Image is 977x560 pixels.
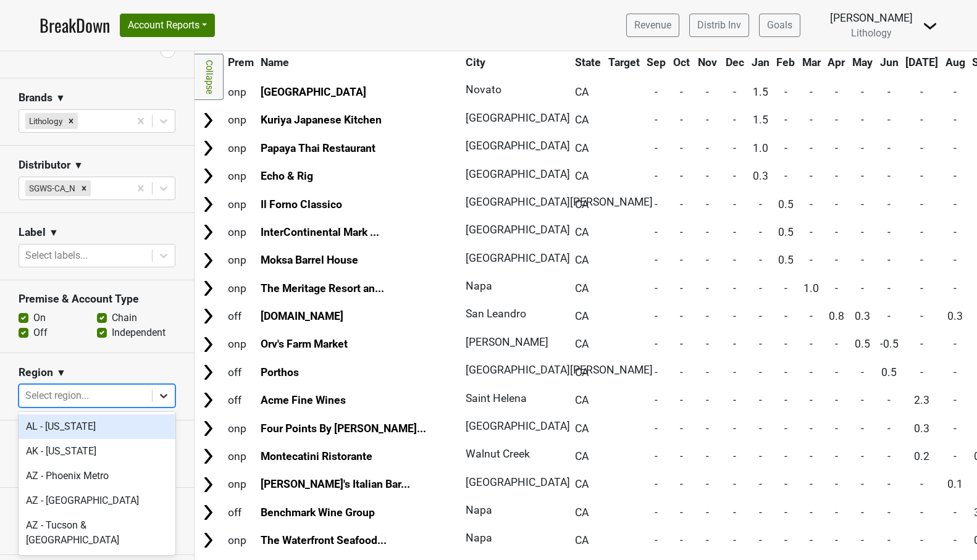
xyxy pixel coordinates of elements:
span: CA [575,198,589,211]
span: - [887,394,891,406]
span: Napa [466,280,492,292]
span: - [706,450,709,462]
span: - [835,142,838,154]
span: - [655,282,658,295]
span: - [655,366,658,378]
span: CA [575,366,589,378]
span: 0.3 [753,170,768,182]
td: onp [225,275,257,301]
span: - [954,422,957,435]
span: [GEOGRAPHIC_DATA][PERSON_NAME] [466,196,653,208]
span: - [835,338,838,350]
span: - [861,282,864,295]
span: - [733,394,736,406]
th: Name: activate to sort column ascending [258,51,462,73]
span: - [784,450,787,462]
span: - [861,422,864,435]
span: 1.5 [753,86,768,98]
a: Il Forno Classico [261,198,342,211]
span: - [706,170,709,182]
span: - [759,422,762,435]
span: - [655,254,658,266]
div: AZ - Tucson & [GEOGRAPHIC_DATA] [19,513,175,553]
span: - [759,310,762,322]
button: Account Reports [120,14,215,37]
span: - [784,86,787,98]
span: 0.3 [914,422,929,435]
a: BreakDown [40,12,110,38]
img: Dropdown Menu [923,19,937,33]
span: 0.3 [855,310,870,322]
span: Walnut Creek [466,448,530,460]
span: - [680,310,683,322]
img: Arrow right [199,531,217,550]
th: Mar: activate to sort column ascending [799,51,824,73]
a: The Waterfront Seafood... [261,534,387,546]
span: - [759,282,762,295]
span: - [887,142,891,154]
span: - [861,170,864,182]
span: - [733,86,736,98]
span: 0.5 [778,226,794,238]
span: San Leandro [466,307,526,320]
span: - [835,450,838,462]
span: - [680,338,683,350]
span: - [920,226,923,238]
span: - [680,282,683,295]
span: - [759,338,762,350]
label: Chain [112,311,137,325]
span: - [680,170,683,182]
span: - [655,198,658,211]
span: - [784,114,787,126]
span: - [680,422,683,435]
img: Arrow right [199,195,217,214]
span: 0.3 [947,310,963,322]
span: - [655,170,658,182]
span: ▼ [56,91,65,106]
span: ▼ [73,158,83,173]
th: &nbsp;: activate to sort column ascending [196,51,224,73]
h3: Region [19,366,53,379]
span: - [810,450,813,462]
span: - [810,394,813,406]
span: - [680,142,683,154]
span: - [706,114,709,126]
span: CA [575,142,589,154]
a: Montecatini Ristorante [261,450,372,462]
th: Prem: activate to sort column ascending [225,51,257,73]
span: - [861,254,864,266]
span: CA [575,254,589,266]
span: - [835,86,838,98]
span: - [954,226,957,238]
span: 2.3 [914,394,929,406]
span: - [784,366,787,378]
span: CA [575,114,589,126]
img: Arrow right [199,167,217,185]
div: AZ - [GEOGRAPHIC_DATA] [19,488,175,513]
span: -0.5 [880,338,899,350]
a: The Meritage Resort an... [261,282,384,295]
span: - [810,142,813,154]
td: off [225,387,257,414]
img: Arrow right [199,307,217,325]
span: - [680,114,683,126]
span: CA [575,394,589,406]
h3: Brands [19,91,52,104]
span: - [835,366,838,378]
span: 0.5 [881,366,897,378]
span: 1.5 [753,114,768,126]
span: ▼ [56,366,66,380]
a: Moksa Barrel House [261,254,358,266]
span: - [655,86,658,98]
span: CA [575,422,589,435]
label: On [33,311,46,325]
span: [GEOGRAPHIC_DATA] [466,140,570,152]
span: - [835,226,838,238]
div: AL - [US_STATE] [19,414,175,439]
span: - [733,142,736,154]
span: - [655,478,658,490]
a: Goals [759,14,800,37]
span: - [887,450,891,462]
span: - [887,282,891,295]
span: - [680,394,683,406]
